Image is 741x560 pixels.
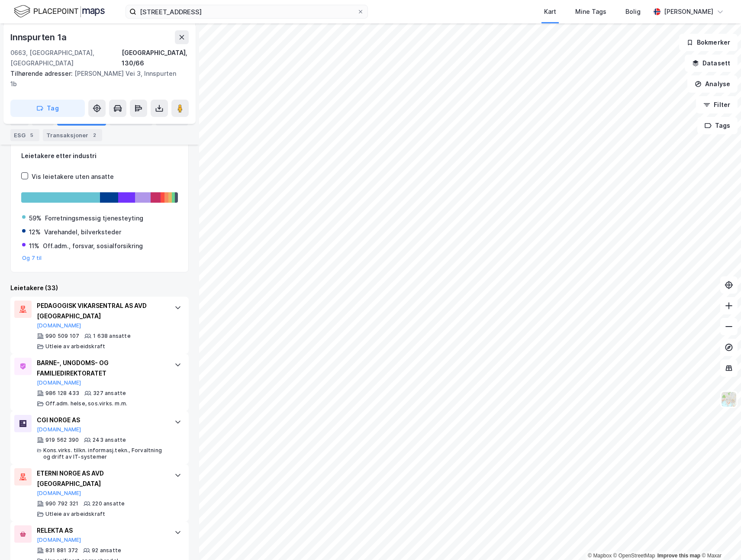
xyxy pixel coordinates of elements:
[10,30,68,44] div: Innspurten 1a
[721,391,737,408] img: Z
[37,358,166,379] div: BARNE-, UNGDOMS- OG FAMILIEDIREKTORATET
[45,343,105,350] div: Utleie av arbeidskraft
[43,447,166,461] div: Kons.virks. tilkn. informasj.tekn., Forvaltning og drift av IT-systemer
[14,4,105,19] img: logo.f888ab2527a4732fd821a326f86c7f29.svg
[92,547,121,554] div: 92 ansatte
[37,537,81,544] button: [DOMAIN_NAME]
[657,553,700,559] a: Improve this map
[544,6,556,17] div: Kart
[93,390,126,397] div: 327 ansatte
[679,34,738,51] button: Bokmerker
[29,213,42,223] div: 59%
[45,511,105,518] div: Utleie av arbeidskraft
[37,322,81,329] button: [DOMAIN_NAME]
[698,518,741,560] iframe: Chat Widget
[575,6,606,17] div: Mine Tags
[10,68,182,89] div: [PERSON_NAME] Vei 3, Innspurten 1b
[696,96,738,113] button: Filter
[136,5,357,18] input: Søk på adresse, matrikkel, gårdeiere, leietakere eller personer
[687,75,738,93] button: Analyse
[664,6,713,17] div: [PERSON_NAME]
[27,131,36,139] div: 5
[10,48,122,68] div: 0663, [GEOGRAPHIC_DATA], [GEOGRAPHIC_DATA]
[122,48,189,68] div: [GEOGRAPHIC_DATA], 130/66
[29,227,41,237] div: 12%
[45,437,79,443] div: 919 562 390
[10,70,74,77] span: Tilhørende adresser:
[37,525,166,536] div: RELEKTA AS
[90,131,99,139] div: 2
[10,100,85,117] button: Tag
[698,518,741,560] div: Kontrollprogram for chat
[44,227,121,237] div: Varehandel, bilverksteder
[45,213,143,223] div: Forretningsmessig tjenesteyting
[45,333,79,340] div: 990 509 107
[588,553,612,559] a: Mapbox
[37,426,81,433] button: [DOMAIN_NAME]
[37,379,81,386] button: [DOMAIN_NAME]
[10,283,189,293] div: Leietakere (33)
[625,6,641,17] div: Bolig
[92,500,125,507] div: 220 ansatte
[10,129,39,141] div: ESG
[45,390,79,397] div: 986 128 433
[45,500,78,507] div: 990 792 321
[37,301,166,321] div: PEDAGOGISK VIKARSENTRAL AS AVD [GEOGRAPHIC_DATA]
[21,151,178,161] div: Leietakere etter industri
[37,490,81,497] button: [DOMAIN_NAME]
[93,333,131,340] div: 1 638 ansatte
[685,55,738,72] button: Datasett
[93,437,126,443] div: 243 ansatte
[45,547,78,554] div: 831 881 372
[697,117,738,134] button: Tags
[32,172,114,182] div: Vis leietakere uten ansatte
[37,415,166,425] div: CGI NORGE AS
[22,255,42,262] button: Og 7 til
[45,400,127,407] div: Off.adm. helse, sos.virks. m.m.
[43,241,143,251] div: Off.adm., forsvar, sosialforsikring
[37,468,166,489] div: ETERNI NORGE AS AVD [GEOGRAPHIC_DATA]
[29,241,39,251] div: 11%
[613,553,655,559] a: OpenStreetMap
[43,129,102,141] div: Transaksjoner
